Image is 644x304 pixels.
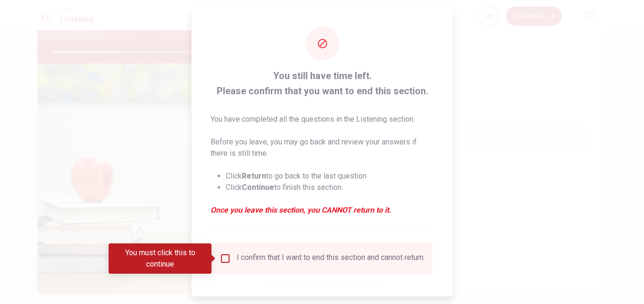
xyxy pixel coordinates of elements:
div: I confirm that I want to end this section and cannot return. [237,253,425,264]
span: You must click this to continue [220,253,231,264]
li: Click to go back to the last question [226,170,434,182]
strong: Return [242,171,266,180]
p: Before you leave, you may go back and review your answers if there is still time. [211,136,434,159]
p: You have completed all the questions in the Listening section. [211,114,434,125]
em: Once you leave this section, you CANNOT return to it. [211,205,434,216]
li: Click to finish this section. [226,182,434,193]
span: You still have time left. Please confirm that you want to end this section. [211,68,434,98]
div: You must click this to continue [109,243,212,274]
strong: Continue [242,183,274,192]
